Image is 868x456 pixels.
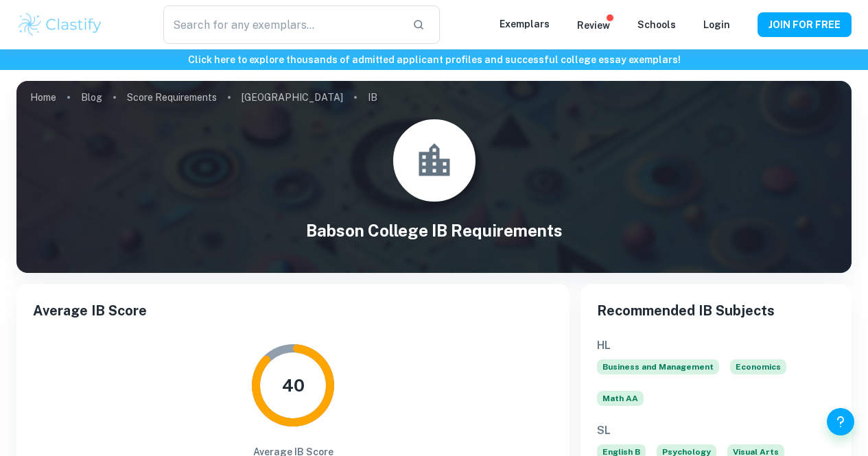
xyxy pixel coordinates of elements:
[827,408,854,435] button: Help and Feedback
[597,391,644,406] span: Math AA
[368,90,377,105] p: IB
[730,359,786,374] span: Economics
[33,300,553,321] h2: Average IB Score
[500,16,550,32] p: Exemplars
[282,375,305,396] tspan: 40
[81,88,102,107] a: Blog
[597,359,719,374] span: Business and Management
[242,88,343,107] a: [GEOGRAPHIC_DATA]
[597,337,835,354] h6: HL
[163,5,402,44] input: Search for any exemplars...
[577,18,610,33] p: Review
[703,19,730,30] a: Login
[3,52,865,67] h6: Click here to explore thousands of admitted applicant profiles and successful college essay exemp...
[16,218,852,243] h1: Babson College IB Requirements
[30,88,56,107] a: Home
[597,300,835,321] h2: Recommended IB Subjects
[16,11,104,38] img: Clastify logo
[758,12,852,37] button: JOIN FOR FREE
[637,19,676,30] a: Schools
[127,88,217,107] a: Score Requirements
[597,422,835,439] h6: SL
